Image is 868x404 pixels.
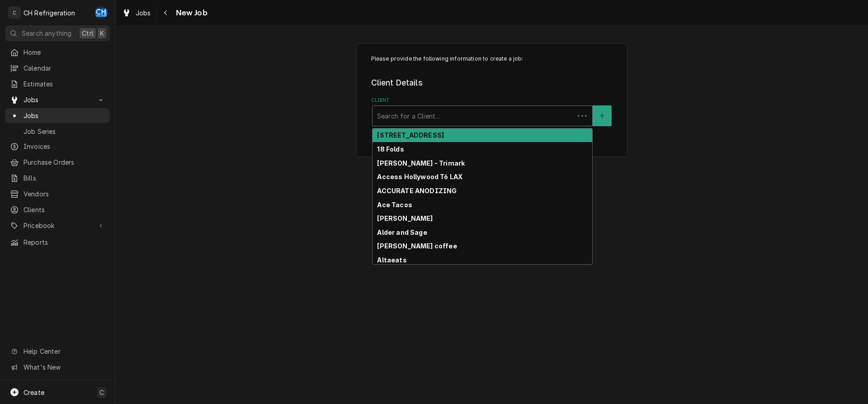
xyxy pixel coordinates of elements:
[371,77,613,89] legend: Client Details
[118,5,155,20] a: Jobs
[5,45,110,60] a: Home
[5,25,110,41] button: Search anythingCtrlK
[377,187,457,195] strong: ACCURATE ANODIZING
[377,256,406,264] strong: Altaeats
[24,111,105,120] span: Jobs
[24,362,104,372] span: What's New
[24,48,105,57] span: Home
[377,131,444,139] strong: [STREET_ADDRESS]
[24,8,75,18] div: CH Refrigeration
[5,235,110,250] a: Reports
[95,6,108,19] div: Chris Hiraga's Avatar
[24,63,105,73] span: Calendar
[99,388,104,397] span: C
[5,218,110,233] a: Go to Pricebook
[377,201,412,209] strong: Ace Tacos
[371,97,613,104] label: Client
[5,202,110,217] a: Clients
[377,214,433,222] strong: [PERSON_NAME]
[377,228,427,236] strong: Alder and Sage
[24,238,105,247] span: Reports
[136,8,151,18] span: Jobs
[159,5,173,20] button: Navigate back
[377,159,465,167] strong: [PERSON_NAME] - Trimark
[24,189,105,199] span: Vendors
[24,347,104,356] span: Help Center
[377,145,404,153] strong: 18 Folds
[24,389,44,396] span: Create
[100,29,104,38] span: K
[5,92,110,107] a: Go to Jobs
[5,139,110,154] a: Invoices
[24,95,92,105] span: Jobs
[371,55,613,126] div: Job Create/Update Form
[24,157,105,167] span: Purchase Orders
[24,142,105,151] span: Invoices
[5,61,110,76] a: Calendar
[5,360,110,375] a: Go to What's New
[22,29,71,38] span: Search anything
[173,7,208,19] span: New Job
[5,124,110,139] a: Job Series
[5,171,110,185] a: Bills
[5,344,110,359] a: Go to Help Center
[377,173,462,181] strong: Access Hollywood T6 LAX
[371,55,613,63] p: Please provide the following information to create a job:
[24,127,105,136] span: Job Series
[5,186,110,201] a: Vendors
[593,105,612,126] button: Create New Client
[24,79,105,89] span: Estimates
[8,6,21,19] div: C
[24,205,105,214] span: Clients
[371,97,613,126] div: Client
[95,6,108,19] div: CH
[5,108,110,123] a: Jobs
[24,173,105,183] span: Bills
[24,221,92,230] span: Pricebook
[5,155,110,170] a: Purchase Orders
[599,113,605,119] svg: Create New Client
[356,43,627,157] div: Job Create/Update
[82,29,94,38] span: Ctrl
[5,76,110,91] a: Estimates
[377,242,457,250] strong: [PERSON_NAME] coffee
